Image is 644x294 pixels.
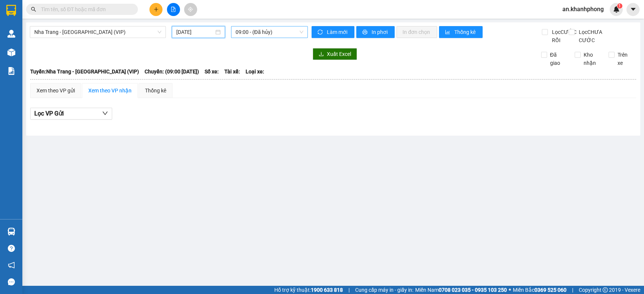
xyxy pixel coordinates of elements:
span: Thống kê [454,28,477,36]
span: Đã giao [547,51,569,67]
button: syncLàm mới [312,26,354,38]
img: warehouse-icon [7,228,15,235]
span: Làm mới [327,28,348,36]
img: solution-icon [7,67,15,75]
span: caret-down [630,6,637,13]
span: Lọc VP Gửi [34,109,64,118]
span: question-circle [8,245,15,252]
strong: 0708 023 035 - 0935 103 250 [439,287,507,293]
span: bar-chart [445,29,451,35]
span: sync [318,29,324,35]
div: Thống kê [145,86,166,95]
span: plus [154,7,159,12]
span: Miền Bắc [513,286,566,294]
span: Số xe: [205,67,219,76]
span: Trên xe [615,51,637,67]
span: aim [188,7,193,12]
span: Hỗ trợ kỹ thuật: [274,286,343,294]
button: plus [149,3,162,16]
span: notification [8,262,15,269]
span: printer [362,29,369,35]
div: Xem theo VP nhận [88,86,132,95]
span: Kho nhận [581,51,603,67]
button: downloadXuất Excel [313,48,357,60]
button: bar-chartThống kê [439,26,483,38]
button: file-add [167,3,180,16]
button: In đơn chọn [397,26,437,38]
img: warehouse-icon [7,30,15,38]
img: logo-vxr [6,5,16,16]
img: icon-new-feature [613,6,620,13]
span: down [102,110,108,116]
button: aim [184,3,197,16]
span: an.khanhphong [556,4,610,14]
div: Xem theo VP gửi [37,86,75,95]
button: caret-down [626,3,640,16]
span: Chuyến: (09:00 [DATE]) [145,67,199,76]
span: Lọc CƯỚC RỒI [549,28,578,44]
span: | [572,286,573,294]
span: Cung cấp máy in - giấy in: [355,286,413,294]
span: 09:00 - (Đã hủy) [236,26,303,38]
button: Lọc VP Gửi [30,108,112,120]
span: Lọc CHƯA CƯỚC [576,28,609,44]
input: Tìm tên, số ĐT hoặc mã đơn [41,5,129,13]
sup: 1 [617,3,622,9]
span: file-add [171,7,176,12]
span: Miền Nam [415,286,507,294]
input: 13/08/2025 [176,28,214,36]
span: Tài xế: [224,67,240,76]
strong: 1900 633 818 [311,287,343,293]
span: copyright [603,287,608,293]
span: In phơi [372,28,389,36]
span: ⚪️ [509,288,511,291]
span: 1 [618,3,621,9]
span: | [348,286,350,294]
b: Tuyến: Nha Trang - [GEOGRAPHIC_DATA] (VIP) [30,69,139,75]
span: Nha Trang - Sài Gòn (VIP) [34,26,161,38]
span: Loại xe: [246,67,264,76]
strong: 0369 525 060 [534,287,566,293]
span: message [8,278,15,285]
button: printerIn phơi [356,26,395,38]
span: search [31,7,36,12]
img: warehouse-icon [7,48,15,56]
